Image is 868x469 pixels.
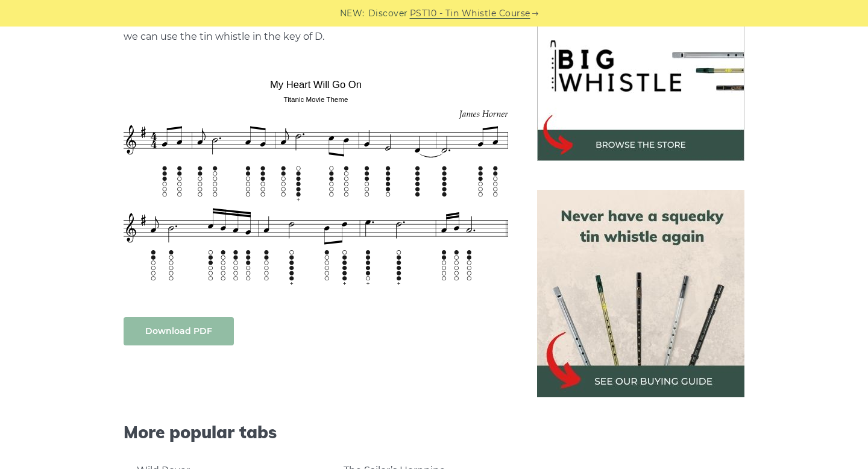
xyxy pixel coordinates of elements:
[410,7,530,20] a: PST10 - Tin Whistle Course
[124,317,234,345] a: Download PDF
[124,422,508,442] span: More popular tabs
[537,190,744,397] img: tin whistle buying guide
[368,7,408,20] span: Discover
[340,7,365,20] span: NEW:
[124,69,508,292] img: My Heart Will Go On Tin Whistle Tab & Sheet Music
